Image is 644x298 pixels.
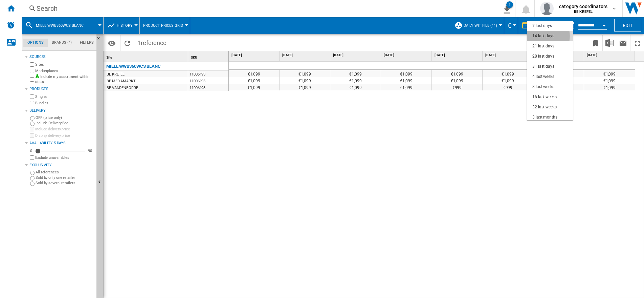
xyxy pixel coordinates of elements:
div: 32 last weeks [532,104,557,110]
div: 4 last weeks [532,74,554,80]
div: 7 last days [532,23,552,29]
div: 28 last days [532,54,554,59]
div: 31 last days [532,64,554,69]
div: 8 last weeks [532,84,554,90]
div: 14 last days [532,33,554,39]
div: 16 last weeks [532,94,557,100]
div: 21 last days [532,43,554,49]
div: 3 last months [532,114,557,120]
